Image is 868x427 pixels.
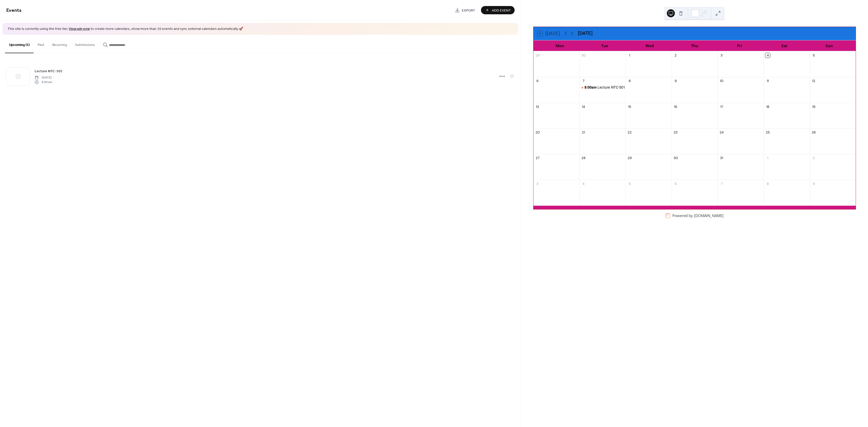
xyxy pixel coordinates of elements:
div: 10 [719,79,724,83]
a: Upgrade now [69,26,90,32]
div: 16 [673,104,678,109]
div: Fri [717,40,762,51]
div: 1 [765,156,770,160]
button: Upcoming (1) [5,35,34,53]
div: [DATE] [578,30,592,37]
div: 6 [673,181,678,186]
div: 1 [627,53,632,57]
div: 30 [673,156,678,160]
div: Sun [807,40,852,51]
div: 12 [811,79,816,83]
div: 28 [581,156,586,160]
div: 31 [719,156,724,160]
div: 5 [627,181,632,186]
div: 17 [719,104,724,109]
div: 18 [765,104,770,109]
div: 8 [627,79,632,83]
span: Events [6,6,22,15]
div: 19 [811,104,816,109]
div: 9 [811,181,816,186]
div: 8 [765,181,770,186]
button: Submissions [71,35,99,53]
div: 7 [581,79,586,83]
div: 25 [765,130,770,135]
div: 13 [535,104,540,109]
span: [DATE] [35,75,52,80]
div: 21 [581,130,586,135]
div: 7 [719,181,724,186]
span: Lecture NTC-501 [35,68,63,74]
button: Recurring [48,35,71,53]
div: 4 [581,181,586,186]
div: Sat [762,40,807,51]
div: Mon [537,40,582,51]
span: 8:00am [584,85,598,90]
div: 11 [765,79,770,83]
div: 30 [581,53,586,57]
div: Lecture NTC-501 [598,85,625,90]
div: 6 [535,79,540,83]
div: 23 [673,130,678,135]
div: 22 [627,130,632,135]
div: 29 [627,156,632,160]
a: Export [451,6,479,14]
div: Tue [582,40,627,51]
div: 3 [535,181,540,186]
div: 9 [673,79,678,83]
button: Add Event [481,6,515,14]
span: This site is currently using the free tier. to create more calendars, show more than 10 events an... [8,27,243,32]
div: 27 [535,156,540,160]
div: 2 [811,156,816,160]
div: Thu [672,40,717,51]
span: Add Event [492,8,511,13]
div: 14 [581,104,586,109]
div: 24 [719,130,724,135]
div: Wed [627,40,672,51]
a: [DOMAIN_NAME] [694,213,724,218]
span: 8:00 am [35,80,52,85]
div: 26 [811,130,816,135]
div: 29 [535,53,540,57]
div: 15 [627,104,632,109]
div: 4 [765,53,770,57]
div: Lecture NTC-501 [579,85,625,90]
div: 5 [811,53,816,57]
div: 2 [673,53,678,57]
div: 20 [535,130,540,135]
a: Lecture NTC-501 [35,68,63,74]
div: 3 [719,53,724,57]
button: Past [34,35,48,53]
span: Export [462,8,475,13]
div: Powered by [672,213,724,218]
